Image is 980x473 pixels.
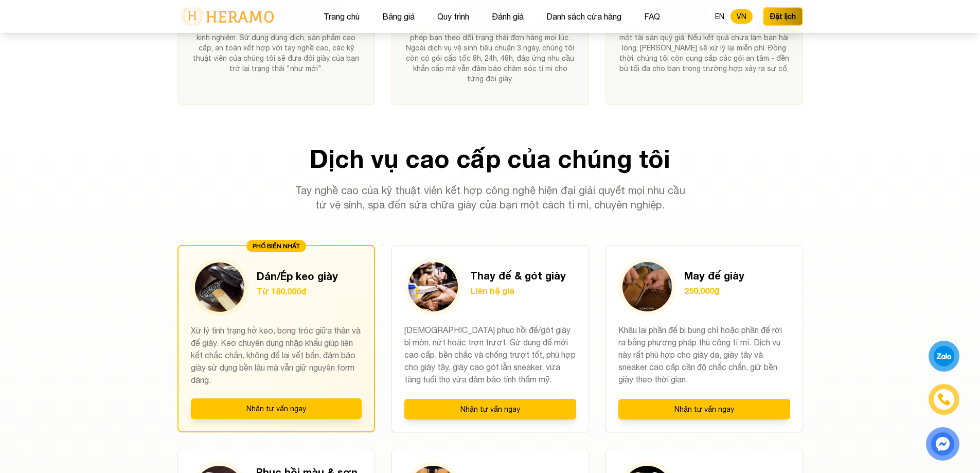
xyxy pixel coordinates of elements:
img: Thay đế & gót giày [408,262,458,311]
p: Tay nghề cao của kỹ thuật viên kết hợp công nghệ hiện đại giải quyết mọi nhu cầu từ vệ sinh, spa ... [293,183,688,212]
p: Khâu lại phần đế bị bung chỉ hoặc phần đế rời ra bằng phương pháp thủ công tỉ mỉ. Dịch vụ này rất... [618,324,790,387]
p: Đội ngũ kỹ thuật viên lành nghề với hơn [DATE] kinh nghiệm. Sử dụng dung dịch, sản phẩm cao cấp, ... [190,22,362,74]
p: [DEMOGRAPHIC_DATA] phục hồi đế/gót giày bị mòn, nứt hoặc trơn trượt. Sử dụng đế mới cao cấp, bền ... [404,324,576,387]
button: Trang chủ [320,10,363,23]
p: Hỗ trợ giao nhận giày tận nơi toàn TP.HCM, cho phép bạn theo dõi trạng thái đơn hàng mọi lúc. Ngo... [404,22,576,84]
p: Liên hệ giá [470,285,566,297]
img: Dán/Ép keo giày [195,262,244,312]
p: Chúng tôi cam kết chăm sóc từng đôi giày như một tài sản quý giá. Nếu kết quả chưa làm bạn hài lò... [618,22,790,74]
h3: Thay đế & gót giày [470,268,566,283]
button: EN [709,9,730,24]
button: Nhận tư vấn ngay [618,399,790,419]
img: phone-icon [936,392,951,407]
p: Xử lý tình trạng hở keo, bong tróc giữa thân và đế giày. Keo chuyên dụng nhập khẩu giúp liên kết ... [191,324,362,386]
button: Đặt lịch [763,7,803,26]
img: May đế giày [622,262,672,311]
h3: Dán/Ép keo giày [257,269,338,283]
h2: Dịch vụ cao cấp của chúng tôi [177,146,803,171]
button: VN [730,9,753,24]
button: Nhận tư vấn ngay [404,399,576,419]
div: PHỔ BIẾN NHẤT [246,240,306,252]
p: Từ 180,000đ [257,285,338,297]
button: FAQ [641,10,663,23]
button: Quy trình [434,10,472,23]
p: 250,000₫ [684,285,744,297]
button: Danh sách cửa hàng [543,10,625,23]
button: Đánh giá [489,10,527,23]
img: logo-with-text.png [177,6,277,27]
button: Nhận tư vấn ngay [191,398,362,419]
button: Bảng giá [379,10,418,23]
h3: May đế giày [684,268,744,283]
a: phone-icon [930,386,958,413]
